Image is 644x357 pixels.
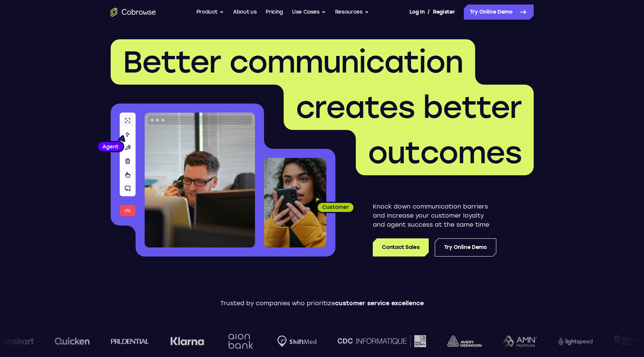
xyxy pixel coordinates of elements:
[336,335,425,347] img: CDC Informatique
[335,5,369,20] button: Resources
[233,5,256,20] a: About us
[276,335,315,347] img: Shiftmed
[110,338,148,344] img: prudential
[373,202,496,229] p: Knock down communication barriers and increase your customer loyalty and agent success at the sam...
[446,335,480,347] img: avery-dennison
[111,8,156,17] a: Go to the home page
[464,5,534,20] a: Try Online Demo
[266,5,283,20] a: Pricing
[264,158,326,247] img: A customer holding their phone
[145,113,255,247] img: A customer support agent talking on the phone
[196,5,224,20] button: Product
[296,89,522,125] span: creates better
[433,5,455,20] a: Register
[123,44,463,80] span: Better communication
[292,5,326,20] button: Use Cases
[409,5,425,20] a: Log In
[368,134,522,171] span: outcomes
[428,8,430,17] span: /
[335,300,424,307] span: customer service excellence
[224,326,255,357] img: Aion Bank
[169,337,203,346] img: Klarna
[435,238,496,257] a: Try Online Demo
[501,335,536,347] img: AMN Healthcare
[373,238,428,257] a: Contact Sales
